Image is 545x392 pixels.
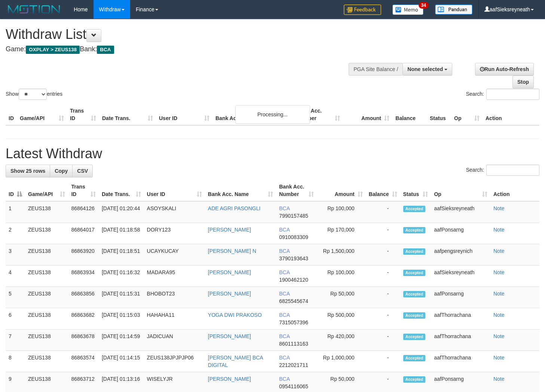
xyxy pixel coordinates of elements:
[403,355,426,361] span: Accepted
[72,165,93,177] a: CSV
[493,205,505,211] a: Note
[25,244,68,266] td: ZEUS138
[55,168,68,174] span: Copy
[68,287,98,308] td: 86863856
[144,287,205,308] td: BHOBOT23
[431,180,490,201] th: Op: activate to sort column ascending
[6,4,62,15] img: MOTION_logo.png
[144,180,205,201] th: User ID: activate to sort column ascending
[17,104,67,125] th: Game/API
[99,244,144,266] td: [DATE] 01:18:51
[403,291,426,297] span: Accepted
[279,205,290,211] span: BCA
[366,180,400,201] th: Balance: activate to sort column ascending
[317,223,366,244] td: Rp 170,000
[419,2,429,9] span: 34
[68,180,98,201] th: Trans ID: activate to sort column ascending
[6,266,25,287] td: 4
[25,266,68,287] td: ZEUS138
[403,206,426,212] span: Accepted
[77,168,88,174] span: CSV
[10,168,45,174] span: Show 25 rows
[205,180,276,201] th: Bank Acc. Name: activate to sort column ascending
[493,312,505,318] a: Note
[6,223,25,244] td: 2
[50,165,73,177] a: Copy
[208,355,263,368] a: [PERSON_NAME] BCA DIGITAL
[144,266,205,287] td: MADARA95
[208,248,256,254] a: [PERSON_NAME] N
[67,104,99,125] th: Trans ID
[493,333,505,339] a: Note
[212,104,294,125] th: Bank Acc. Name
[6,46,356,53] h4: Game: Bank:
[68,201,98,223] td: 86864126
[317,244,366,266] td: Rp 1,500,000
[317,201,366,223] td: Rp 100,000
[344,4,381,15] img: Feedback.jpg
[25,180,68,201] th: Game/API: activate to sort column ascending
[427,104,451,125] th: Status
[99,180,144,201] th: Date Trans.: activate to sort column ascending
[6,146,539,161] h1: Latest Withdraw
[279,227,290,233] span: BCA
[486,89,539,100] input: Search:
[366,223,400,244] td: -
[512,76,534,88] a: Stop
[431,201,490,223] td: aafSieksreyneath
[466,165,539,176] label: Search:
[276,180,317,201] th: Bank Acc. Number: activate to sort column ascending
[6,330,25,351] td: 7
[493,227,505,233] a: Note
[208,376,251,382] a: [PERSON_NAME]
[317,308,366,330] td: Rp 500,000
[25,223,68,244] td: ZEUS138
[402,63,452,76] button: None selected
[403,248,426,255] span: Accepted
[366,351,400,372] td: -
[493,248,505,254] a: Note
[431,223,490,244] td: aafPonsarng
[99,266,144,287] td: [DATE] 01:16:32
[486,165,539,176] input: Search:
[317,287,366,308] td: Rp 50,000
[279,383,308,389] span: Copy 0954116065 to clipboard
[68,330,98,351] td: 86863678
[68,351,98,372] td: 86863574
[483,104,539,125] th: Action
[392,4,424,15] img: Button%20Memo.svg
[403,376,426,383] span: Accepted
[68,244,98,266] td: 86863920
[144,330,205,351] td: JADICUAN
[475,63,534,76] a: Run Auto-Refresh
[279,255,308,261] span: Copy 3790193643 to clipboard
[99,104,156,125] th: Date Trans.
[493,355,505,361] a: Note
[235,105,310,124] div: Processing...
[317,330,366,351] td: Rp 420,000
[6,287,25,308] td: 5
[68,223,98,244] td: 86864017
[99,351,144,372] td: [DATE] 01:14:15
[208,291,251,297] a: [PERSON_NAME]
[279,333,290,339] span: BCA
[431,351,490,372] td: aafThorrachana
[435,4,472,15] img: panduan.png
[431,266,490,287] td: aafSieksreyneath
[6,308,25,330] td: 6
[68,266,98,287] td: 86863934
[144,223,205,244] td: DORY123
[144,244,205,266] td: UCAYKUCAY
[6,27,356,42] h1: Withdraw List
[99,308,144,330] td: [DATE] 01:15:03
[431,308,490,330] td: aafThorrachana
[431,244,490,266] td: aafpengsreynich
[343,104,392,125] th: Amount
[144,351,205,372] td: ZEUS138JPJPJP06
[366,201,400,223] td: -
[366,330,400,351] td: -
[99,223,144,244] td: [DATE] 01:18:58
[279,298,308,304] span: Copy 6825545674 to clipboard
[317,266,366,287] td: Rp 100,000
[68,308,98,330] td: 86863682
